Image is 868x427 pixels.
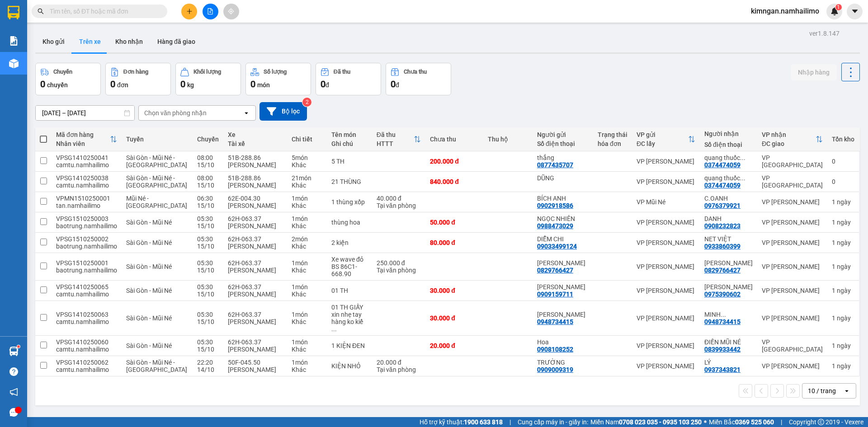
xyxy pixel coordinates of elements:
[197,359,219,366] div: 22:20
[837,4,840,10] span: 1
[537,140,589,147] div: Số điện thoại
[228,283,283,291] div: 62H-063.37
[228,202,283,209] div: [PERSON_NAME]
[228,338,283,346] div: 62H-063.37
[537,366,573,373] div: 0909009319
[420,417,503,427] span: Hỗ trợ kỹ thuật:
[292,182,322,189] div: Khác
[292,338,322,346] div: 1 món
[377,366,421,373] div: Tại văn phòng
[837,239,851,246] span: ngày
[537,131,589,138] div: Người gửi
[228,311,283,318] div: 62H-063.37
[537,338,589,346] div: Hoa
[193,69,221,75] div: Khối lượng
[537,259,589,267] div: Phương Anh
[9,59,19,68] img: warehouse-icon
[762,140,816,147] div: ĐC giao
[197,283,219,291] div: 05:30
[126,287,172,294] span: Sài Gòn - Mũi Né
[837,219,851,226] span: ngày
[598,140,627,147] div: hóa đơn
[808,386,836,395] div: 10 / trang
[430,178,479,185] div: 840.000 đ
[735,418,774,426] strong: 0369 525 060
[331,256,368,277] div: Xe wave đỏ BS 86C1-668.90
[837,287,851,294] span: ngày
[704,267,741,274] div: 0829766427
[847,4,863,19] button: caret-down
[762,287,823,294] div: VP [PERSON_NAME]
[537,215,589,222] div: NGỌC NHIÊN
[38,8,44,14] span: search
[316,63,381,95] button: Đã thu0đ
[704,141,753,148] div: Số điện thoại
[762,131,816,138] div: VP nhận
[430,342,479,349] div: 20.000 đ
[830,7,839,15] img: icon-new-feature
[832,342,854,349] div: 1
[331,140,368,147] div: Ghi chú
[537,283,589,291] div: MINH HUY
[331,304,368,311] div: 01 TH GIẤY
[637,140,688,147] div: ĐC lấy
[197,222,219,230] div: 15/10
[197,291,219,298] div: 15/10
[331,219,368,226] div: thùng hoa
[598,131,627,138] div: Trạng thái
[72,31,108,52] button: Trên xe
[377,195,421,202] div: 40.000 đ
[292,359,322,366] div: 1 món
[56,222,117,230] div: baotrung.namhailimo
[292,318,322,325] div: Khác
[537,318,573,325] div: 0948734415
[257,81,270,89] span: món
[197,235,219,243] div: 05:30
[292,202,322,209] div: Khác
[832,158,854,165] div: 0
[704,182,741,189] div: 0374474059
[396,81,399,89] span: đ
[9,367,18,376] span: question-circle
[9,388,18,396] span: notification
[228,140,283,147] div: Tài xế
[430,136,479,143] div: Chưa thu
[203,4,218,19] button: file-add
[781,417,782,427] span: |
[56,202,117,209] div: tan.namhailimo
[264,69,287,75] div: Số lượng
[721,311,726,318] span: ...
[637,263,695,270] div: VP [PERSON_NAME]
[391,79,396,89] span: 0
[126,219,172,226] span: Sài Gòn - Mũi Né
[404,69,427,75] div: Chưa thu
[126,174,187,189] span: Sài Gòn - Mũi Né - [GEOGRAPHIC_DATA]
[292,235,322,243] div: 2 món
[430,239,479,246] div: 80.000 đ
[331,239,368,246] div: 2 kiện
[56,267,117,274] div: baotrung.namhailimo
[228,359,283,366] div: 50F-045.50
[637,178,695,185] div: VP [PERSON_NAME]
[292,346,322,353] div: Khác
[35,31,72,52] button: Kho gửi
[331,311,368,333] div: xin nhẹ tay hàng ko kiểm hư ko chịu trách nhiệm
[704,174,753,182] div: quang thuốc 0708001532
[537,359,589,366] div: TRƯỜNG
[292,291,322,298] div: Khác
[56,338,117,346] div: VPSG1410250060
[837,314,851,322] span: ngày
[331,178,368,185] div: 21 THÙNG
[197,318,219,325] div: 15/10
[321,79,325,89] span: 0
[537,311,589,318] div: MINH NGUYỆT
[837,263,851,270] span: ngày
[377,359,421,366] div: 20.000 đ
[47,81,68,89] span: chuyến
[292,366,322,373] div: Khác
[837,198,851,206] span: ngày
[632,127,700,151] th: Toggle SortBy
[150,31,203,52] button: Hàng đã giao
[197,243,219,250] div: 15/10
[56,195,117,202] div: VPMN1510250001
